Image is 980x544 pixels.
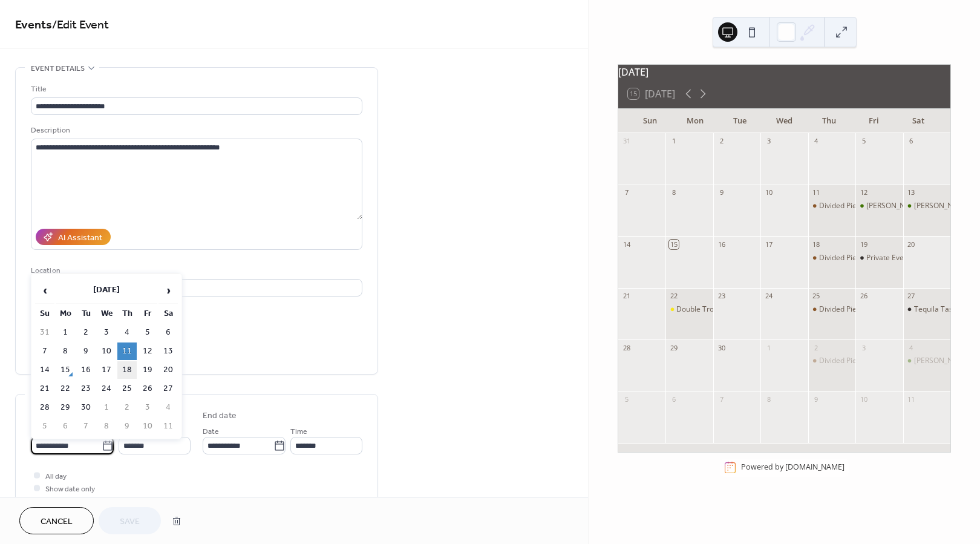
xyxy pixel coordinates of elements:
[117,342,137,360] td: 11
[76,324,96,341] td: 2
[717,343,726,352] div: 30
[138,342,157,360] td: 12
[622,240,631,249] div: 14
[41,516,73,528] span: Cancel
[764,137,773,146] div: 3
[622,343,631,352] div: 28
[117,324,137,341] td: 4
[35,305,54,323] th: Su
[76,305,96,323] th: Tu
[764,343,773,352] div: 1
[117,305,137,323] th: Th
[117,399,137,416] td: 2
[812,188,821,197] div: 11
[907,292,916,301] div: 27
[117,380,137,398] td: 25
[819,356,896,366] div: Divided Pie Pizza Night
[76,399,96,416] td: 30
[622,395,631,404] div: 5
[764,188,773,197] div: 10
[117,361,137,379] td: 18
[618,65,950,79] div: [DATE]
[859,395,868,404] div: 10
[764,292,773,301] div: 24
[97,418,116,435] td: 8
[806,109,851,133] div: Thu
[35,418,54,435] td: 5
[158,418,178,435] td: 11
[35,361,54,379] td: 14
[31,62,85,75] span: Event details
[866,253,910,263] div: Private Event
[158,342,178,360] td: 13
[56,342,75,360] td: 8
[812,292,821,301] div: 25
[76,418,96,435] td: 7
[896,109,941,133] div: Sat
[907,395,916,404] div: 11
[56,399,75,416] td: 29
[138,305,157,323] th: Fr
[158,361,178,379] td: 20
[762,109,807,133] div: Wed
[764,395,773,404] div: 8
[808,356,855,366] div: Divided Pie Pizza Night
[855,201,903,211] div: Warren-O'Brien Duo Live Set
[812,395,821,404] div: 9
[622,137,631,146] div: 31
[812,137,821,146] div: 4
[56,278,157,304] th: [DATE]
[19,507,94,534] button: Cancel
[622,188,631,197] div: 7
[97,342,116,360] td: 10
[36,229,111,245] button: AI Assistant
[717,292,726,301] div: 23
[45,470,67,483] span: All day
[907,137,916,146] div: 6
[159,278,177,303] span: ›
[56,305,75,323] th: Mo
[97,324,116,341] td: 3
[97,399,116,416] td: 1
[56,361,75,379] td: 15
[138,361,157,379] td: 19
[669,188,678,197] div: 8
[859,240,868,249] div: 19
[859,343,868,352] div: 3
[203,425,219,438] span: Date
[35,342,54,360] td: 7
[669,240,678,249] div: 15
[31,124,360,137] div: Description
[819,304,896,315] div: Divided Pie Pizza Night
[808,201,855,211] div: Divided Pie Pizza Night
[717,109,762,133] div: Tue
[158,380,178,398] td: 27
[158,324,178,341] td: 6
[764,240,773,249] div: 17
[673,109,717,133] div: Mon
[859,292,868,301] div: 26
[76,361,96,379] td: 16
[669,137,678,146] div: 1
[812,240,821,249] div: 18
[741,462,844,473] div: Powered by
[717,137,726,146] div: 2
[158,399,178,416] td: 4
[819,253,896,263] div: Divided Pie Pizza Night
[35,399,54,416] td: 28
[35,380,54,398] td: 21
[35,324,54,341] td: 31
[907,240,916,249] div: 20
[31,83,360,96] div: Title
[203,410,237,422] div: End date
[717,395,726,404] div: 7
[58,232,102,244] div: AI Assistant
[785,462,844,473] a: [DOMAIN_NAME]
[669,343,678,352] div: 29
[808,304,855,315] div: Divided Pie Pizza Night
[669,395,678,404] div: 6
[628,109,673,133] div: Sun
[907,188,916,197] div: 13
[851,109,896,133] div: Fri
